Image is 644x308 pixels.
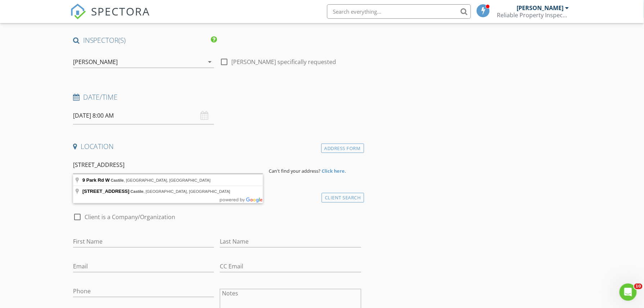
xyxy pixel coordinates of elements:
strong: Click here. [322,168,346,174]
span: Can't find your address? [269,168,321,174]
input: Address Search [73,156,263,174]
span: Park Rd W [86,177,110,183]
div: Reliable Property Inspections of WNY, LLC [497,12,569,19]
i: arrow_drop_down [205,58,214,66]
div: Address Form [321,144,364,153]
input: Select date [73,107,214,124]
label: [PERSON_NAME] specifically requested [231,58,336,65]
div: [PERSON_NAME] [73,59,118,65]
h4: INSPECTOR(S) [73,36,217,45]
a: SPECTORA [70,10,150,25]
input: Search everything... [327,4,471,19]
h4: Date/Time [73,92,361,102]
span: 10 [634,284,643,289]
span: , [GEOGRAPHIC_DATA], [GEOGRAPHIC_DATA] [131,189,230,194]
img: The Best Home Inspection Software - Spectora [70,4,86,19]
h4: Location [73,142,361,151]
label: Client is a Company/Organization [85,213,175,221]
div: [PERSON_NAME] [517,4,564,12]
span: Castile [131,189,144,194]
span: , [GEOGRAPHIC_DATA], [GEOGRAPHIC_DATA] [111,178,210,182]
span: SPECTORA [91,4,150,19]
iframe: Intercom live chat [620,284,637,301]
span: Castile [111,178,124,182]
span: [STREET_ADDRESS] [82,189,130,194]
span: 9 [82,177,85,183]
div: Client Search [322,193,364,203]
